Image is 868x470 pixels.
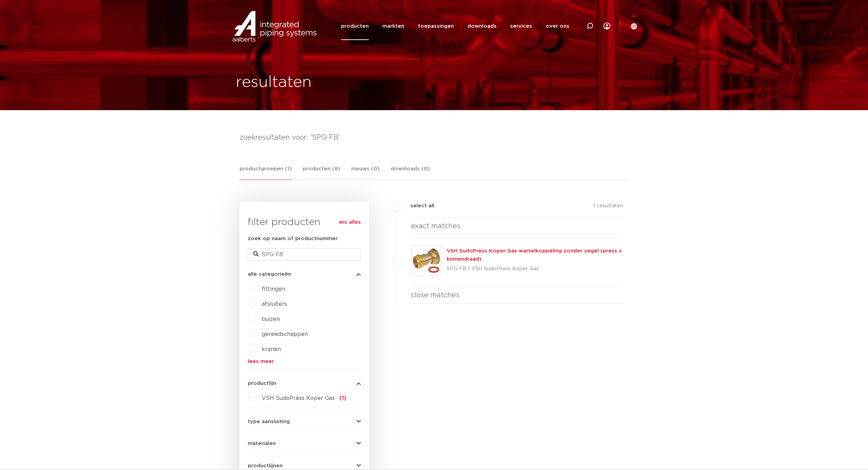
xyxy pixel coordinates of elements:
[382,12,404,40] a: markten
[248,463,283,468] span: productlijnen
[248,248,361,261] input: zoeken
[341,12,369,40] a: producten
[262,286,285,292] a: fittingen
[248,441,276,446] span: materialen
[248,381,361,386] button: productlijn
[248,272,291,277] span: alle categorieën
[248,359,361,364] a: lees meer
[339,395,346,401] span: (1)
[240,165,292,180] a: productgroepen (1)
[248,419,361,424] button: type aansluiting
[467,12,497,40] a: downloads
[248,441,361,446] button: materialen
[248,419,290,424] span: type aansluiting
[339,218,361,226] a: wis alles
[447,248,622,262] a: VSH SudoPress Koper Gas wartelkoppeling zonder zegel (press x binnendraad)
[510,12,532,40] a: services
[418,12,454,40] a: toepassingen
[594,202,623,212] p: 1 resultaten
[546,12,569,40] a: over ons
[236,71,312,93] h1: resultaten
[248,381,276,386] span: productlijn
[411,221,623,232] h4: exact matches
[262,316,280,322] a: buizen
[262,395,335,401] span: VSH SudoPress Koper Gas
[411,246,441,275] img: Thumbnail for VSH SudoPress Koper Gas wartelkoppeling zonder zegel (press x binnendraad)
[262,331,308,337] a: gereedschappen
[262,301,287,307] a: afsluiters
[391,165,430,180] a: downloads (0)
[248,272,361,277] button: alle categorieën
[303,165,340,180] a: producten (8)
[341,12,569,40] nav: Menu
[248,235,338,243] label: zoek op naam of productnummer
[411,290,623,301] h4: close matches
[248,463,361,468] button: productlijnen
[240,132,628,143] h4: zoekresultaten voor: 'SPG-FB'
[400,202,434,210] label: select all
[248,216,361,229] h3: filter producten
[262,347,281,352] a: kranen
[351,165,380,180] a: nieuws (0)
[447,263,623,274] p: SPG-FB | VSH SudoPress Koper Gas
